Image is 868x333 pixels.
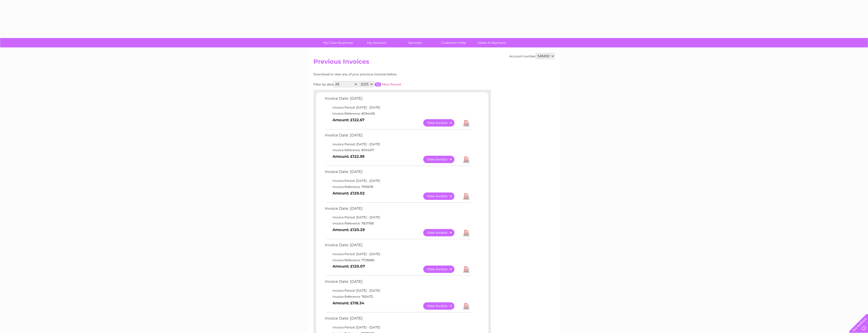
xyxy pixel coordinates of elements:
[317,38,359,47] a: My Clear Business
[463,156,469,163] a: Download
[463,192,469,200] a: Download
[324,257,472,263] td: Invoice Reference: 7728686
[324,95,472,104] td: Invoice Date: [DATE]
[324,184,472,190] td: Invoice Reference: 7913678
[333,154,364,159] b: Amount: £122.99
[324,251,472,257] td: Invoice Period: [DATE] - [DATE]
[423,192,460,200] a: View
[324,324,472,330] td: Invoice Period: [DATE] - [DATE]
[324,132,472,141] td: Invoice Date: [DATE]
[471,38,513,47] a: Make A Payment
[313,58,555,68] h2: Previous Invoices
[382,82,401,86] a: Most Recent
[463,229,469,236] a: Download
[333,191,365,196] b: Amount: £129.02
[324,315,472,324] td: Invoice Date: [DATE]
[394,38,436,47] a: Services
[324,214,472,220] td: Invoice Period: [DATE] - [DATE]
[423,119,460,127] a: View
[324,111,472,117] td: Invoice Reference: 8094456
[423,229,460,236] a: View
[324,294,472,300] td: Invoice Reference: 7634172
[324,288,472,294] td: Invoice Period: [DATE] - [DATE]
[313,81,447,87] div: Filter by date
[324,205,472,215] td: Invoice Date: [DATE]
[463,119,469,127] a: Download
[463,266,469,273] a: Download
[509,53,555,59] div: Account number
[324,104,472,111] td: Invoice Period: [DATE] - [DATE]
[333,301,364,305] b: Amount: £118.34
[463,302,469,310] a: Download
[423,156,460,163] a: View
[333,264,365,269] b: Amount: £120.07
[324,178,472,184] td: Invoice Period: [DATE] - [DATE]
[324,242,472,251] td: Invoice Date: [DATE]
[324,168,472,178] td: Invoice Date: [DATE]
[423,266,460,273] a: View
[333,118,364,122] b: Amount: £122.67
[324,147,472,153] td: Invoice Reference: 8004517
[324,141,472,147] td: Invoice Period: [DATE] - [DATE]
[324,220,472,226] td: Invoice Reference: 7821788
[324,278,472,288] td: Invoice Date: [DATE]
[313,73,447,76] div: Download or view any of your previous invoices below.
[423,302,460,310] a: View
[433,38,474,47] a: Customer Help
[356,38,397,47] a: My Account
[333,227,365,232] b: Amount: £120.29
